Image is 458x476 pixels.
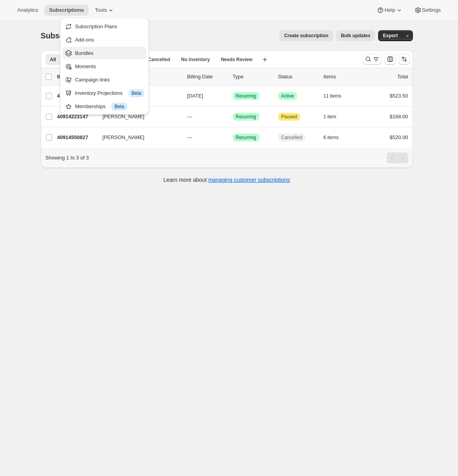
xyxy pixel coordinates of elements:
[103,134,145,141] span: [PERSON_NAME]
[384,7,395,13] span: Help
[75,37,94,43] span: Add-ons
[75,89,144,97] div: Inventory Projections
[281,114,297,120] span: Paused
[50,56,56,63] span: All
[75,77,110,83] span: Campaign links
[399,54,410,65] button: Sort the results
[57,132,408,143] div: 40914550827[PERSON_NAME]---SuccessRecurringCancelled6 items$520.00
[45,154,89,162] p: Showing 1 to 3 of 3
[259,54,271,65] button: Create new view
[187,114,192,119] span: ---
[324,111,345,122] button: 1 item
[62,47,147,59] button: Bundles
[378,30,402,41] button: Export
[208,177,290,183] a: managing customer subscriptions
[75,50,93,56] span: Bundles
[181,56,210,63] span: No inventory
[17,7,38,13] span: Analytics
[62,20,147,33] button: Subscription Plans
[324,134,339,141] span: 6 items
[187,134,192,140] span: ---
[187,93,203,99] span: [DATE]
[163,176,290,184] p: Learn more about
[49,7,84,13] span: Subscriptions
[75,103,144,110] div: Memberships
[422,7,441,13] span: Settings
[372,5,407,16] button: Help
[278,73,317,81] p: Status
[62,33,147,46] button: Add-ons
[62,100,147,112] button: Memberships
[390,134,408,140] span: $520.00
[281,134,302,141] span: Cancelled
[390,114,408,119] span: $168.00
[57,73,408,81] div: IDCustomerBilling DateTypeStatusItemsTotal
[390,93,408,99] span: $523.50
[363,54,382,65] button: Search and filter results
[387,152,408,163] nav: Pagination
[409,5,445,16] button: Settings
[233,73,272,81] div: Type
[221,56,253,63] span: Needs Review
[281,93,294,99] span: Active
[324,93,341,99] span: 11 items
[57,90,408,101] div: 40915042347[PERSON_NAME][DATE]SuccessRecurringSuccessActive11 items$523.50
[41,31,92,40] span: Subscriptions
[324,90,350,101] button: 11 items
[98,131,176,144] button: [PERSON_NAME]
[148,56,170,63] span: Cancelled
[62,87,147,99] button: Inventory Projections
[114,103,124,110] span: Beta
[132,90,141,96] span: Beta
[62,60,147,72] button: Moments
[187,73,226,81] p: Billing Date
[324,73,363,81] div: Items
[75,24,117,29] span: Subscription Plans
[57,111,408,122] div: 40914223147[PERSON_NAME]---SuccessRecurringAttentionPaused1 item$168.00
[279,30,333,41] button: Create subscription
[383,33,398,39] span: Export
[341,33,370,39] span: Bulk updates
[324,132,348,143] button: 6 items
[324,114,337,120] span: 1 item
[44,5,89,16] button: Subscriptions
[90,5,119,16] button: Tools
[336,30,375,41] button: Bulk updates
[13,5,43,16] button: Analytics
[62,73,147,86] button: Campaign links
[236,114,256,120] span: Recurring
[397,73,408,81] p: Total
[236,134,256,141] span: Recurring
[75,63,96,69] span: Moments
[95,7,107,13] span: Tools
[236,93,256,99] span: Recurring
[385,54,396,65] button: Customize table column order and visibility
[284,33,328,39] span: Create subscription
[57,134,96,141] p: 40914550827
